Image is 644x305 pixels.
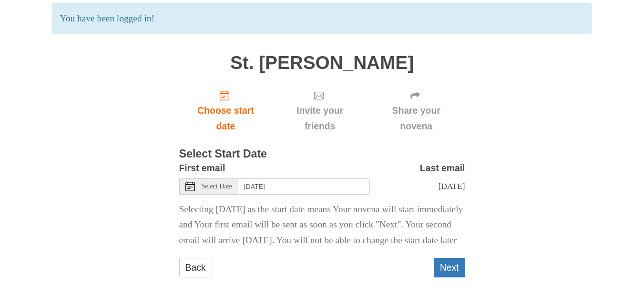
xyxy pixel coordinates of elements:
[179,258,212,277] a: Back
[179,160,225,176] label: First email
[189,103,263,134] span: Choose start date
[52,3,592,34] p: You have been logged in!
[238,178,370,195] input: Use the arrow keys to pick a date
[434,258,465,277] button: Next
[368,82,465,139] div: Click "Next" to confirm your start date first.
[179,53,465,73] h1: St. [PERSON_NAME]
[438,181,465,191] span: [DATE]
[179,82,273,139] a: Choose start date
[282,103,358,134] span: Invite your friends
[202,183,232,190] span: Select Date
[272,82,367,139] div: Click "Next" to confirm your start date first.
[377,103,456,134] span: Share your novena
[179,148,465,160] h3: Select Start Date
[420,160,465,176] label: Last email
[179,202,465,249] p: Selecting [DATE] as the start date means Your novena will start immediately and Your first email ...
